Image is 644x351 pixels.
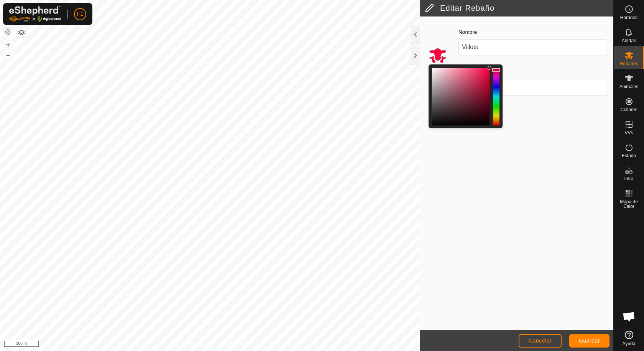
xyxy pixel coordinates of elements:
[624,176,633,181] span: Infra
[618,305,641,328] div: Chat abierto
[17,28,26,37] button: Capas del Mapa
[3,50,13,59] button: –
[3,28,13,37] button: Restablecer Mapa
[622,153,636,158] span: Estado
[624,130,633,135] span: VVs
[579,338,600,344] span: Guardar
[619,61,638,66] span: Rebaños
[77,10,83,18] span: F1
[458,28,477,36] label: Nombre
[3,40,13,49] button: +
[519,334,562,348] button: Cancelar
[622,38,636,43] span: Alertas
[616,199,642,209] span: Mapa de Calor
[620,15,637,20] span: Horarios
[9,6,61,22] img: Logo Gallagher
[614,328,644,349] a: Ayuda
[620,107,637,112] span: Collares
[171,341,215,348] a: Política de Privacidad
[425,3,613,13] h2: Editar Rebaño
[569,334,609,348] button: Guardar
[529,338,552,344] span: Cancelar
[623,341,636,346] span: Ayuda
[619,84,638,89] span: Animales
[224,341,250,348] a: Contáctenos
